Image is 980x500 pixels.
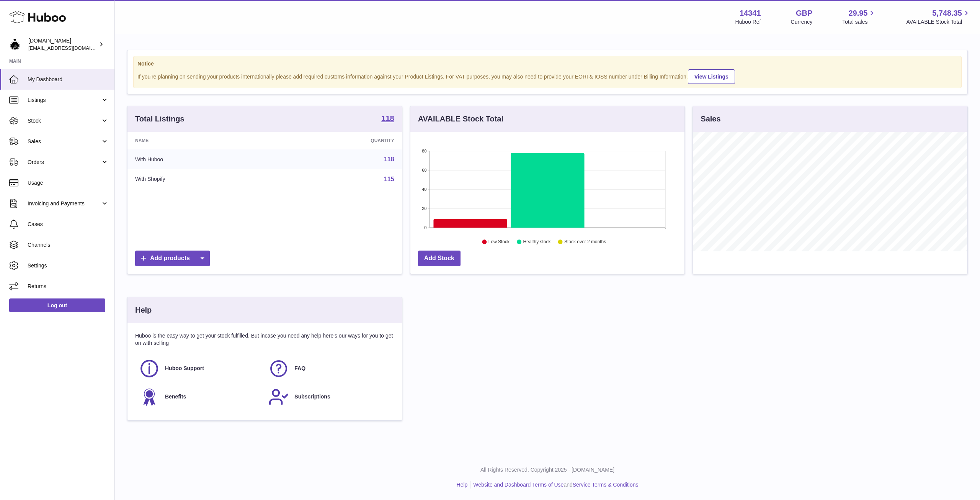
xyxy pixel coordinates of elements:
td: With Huboo [127,149,275,169]
span: Stock [28,117,101,125]
span: Invoicing and Payments [28,200,101,207]
a: Help [457,482,468,488]
span: Benefits [165,393,186,400]
a: Benefits [139,387,261,407]
a: View Listings [688,69,735,84]
span: Huboo Support [165,365,204,372]
a: 29.95 Total sales [842,8,876,26]
h3: Help [135,305,152,315]
a: Huboo Support [139,358,261,379]
a: Subscriptions [268,387,390,407]
th: Name [127,132,275,149]
a: 118 [384,156,394,162]
th: Quantity [275,132,402,149]
text: Low Stock [488,239,510,245]
a: 5,748.35 AVAILABLE Stock Total [906,8,971,26]
text: 0 [424,225,426,230]
span: Usage [28,179,109,187]
text: Stock over 2 months [564,239,606,245]
text: 20 [422,206,426,211]
span: FAQ [294,365,305,372]
div: If you're planning on sending your products internationally please add required customs informati... [137,68,957,84]
td: With Shopify [127,169,275,189]
span: Sales [28,138,101,145]
strong: 118 [381,115,394,122]
p: Huboo is the easy way to get your stock fulfilled. But incase you need any help here's our ways f... [135,332,394,347]
text: 60 [422,168,426,172]
a: Website and Dashboard Terms of Use [473,482,563,488]
span: Listings [28,97,101,104]
text: 80 [422,149,426,153]
li: and [470,481,638,489]
span: Channels [28,241,109,249]
h3: AVAILABLE Stock Total [418,114,503,124]
p: All Rights Reserved. Copyright 2025 - [DOMAIN_NAME] [121,466,974,474]
span: Settings [28,262,109,269]
a: 115 [384,176,394,182]
h3: Sales [701,114,720,124]
span: My Dashboard [28,76,109,83]
div: [DOMAIN_NAME] [28,37,97,52]
a: Add Stock [418,251,461,266]
text: 40 [422,187,426,192]
strong: 14341 [740,8,761,18]
a: Service Terms & Conditions [573,482,639,488]
span: [EMAIL_ADDRESS][DOMAIN_NAME] [28,45,113,51]
a: Log out [9,298,105,312]
div: Currency [791,18,813,26]
span: AVAILABLE Stock Total [906,18,971,26]
div: Huboo Ref [735,18,761,26]
a: FAQ [268,358,390,379]
span: Returns [28,283,109,290]
span: Total sales [842,18,876,26]
a: 118 [381,115,394,124]
span: 5,748.35 [932,8,962,18]
a: Add products [135,251,210,266]
img: theperfumesampler@gmail.com [9,39,21,50]
text: Healthy stock [523,239,551,245]
span: Subscriptions [294,393,330,400]
strong: Notice [137,60,957,67]
span: 29.95 [848,8,867,18]
h3: Total Listings [135,114,185,124]
span: Orders [28,159,101,166]
span: Cases [28,221,109,228]
strong: GBP [796,8,812,18]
